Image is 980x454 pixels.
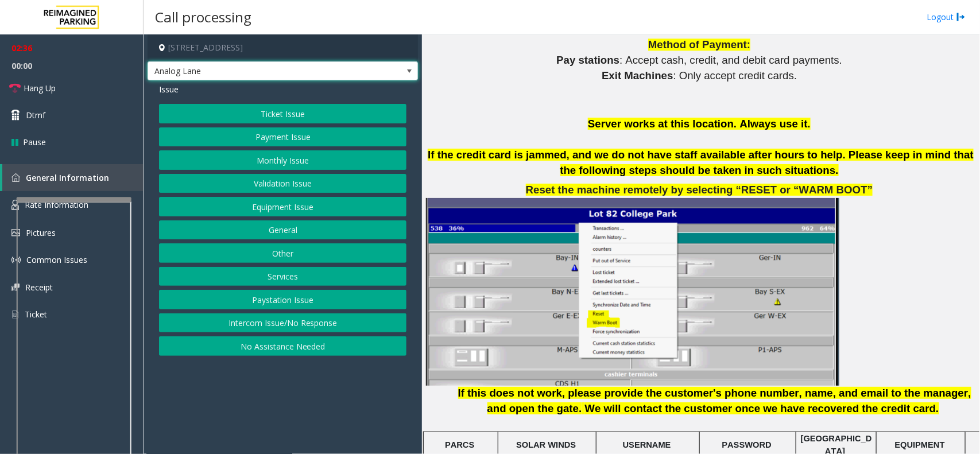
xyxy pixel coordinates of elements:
[648,38,750,51] span: Method of Payment:
[11,284,20,291] img: 'icon'
[159,313,406,333] button: Intercom Issue/No Response
[895,440,945,449] span: EQUIPMENT
[159,267,406,286] button: Services
[159,174,406,193] button: Validation Issue
[26,172,109,183] span: General Information
[11,309,19,320] img: 'icon'
[588,118,811,130] span: Server works at this location. Always use it.
[11,173,20,182] img: 'icon'
[428,149,974,176] span: If the credit card is jammed, and we do not have staff available after hours to help. Please keep...
[159,336,406,356] button: No Assistance Needed
[445,440,474,449] span: PARCS
[23,136,46,148] span: Pause
[956,11,966,23] img: logout
[148,34,418,61] h4: [STREET_ADDRESS]
[159,290,406,309] button: Paystation Issue
[602,69,673,82] span: Exit Machines
[2,164,144,191] a: General Information
[722,440,772,449] span: PASSWORD
[149,3,257,31] h3: Call processing
[927,11,966,23] a: Logout
[159,197,406,216] button: Equipment Issue
[159,220,406,240] button: General
[159,83,179,95] span: Issue
[673,69,797,82] span: : Only accept credit cards.
[159,150,406,170] button: Monthly Issue
[148,62,363,80] span: Analog Lane
[159,104,406,123] button: Ticket Issue
[516,440,576,449] span: SOLAR WINDS
[24,82,56,94] span: Hang Up
[426,198,839,386] img: 6a5207beee5048beaeece4d904780550.jpg
[11,200,19,210] img: 'icon'
[556,54,619,66] span: Pay stations
[26,109,45,121] span: Dtmf
[159,127,406,147] button: Payment Issue
[623,440,671,449] span: USERNAME
[458,387,971,414] span: If this does not work, please provide the customer's phone number, name, and email to the manager...
[585,402,939,414] span: We will contact the customer once we have recovered the credit card.
[11,255,21,265] img: 'icon'
[619,54,842,66] span: : Accept cash, credit, and debit card payments.
[11,229,20,236] img: 'icon'
[159,243,406,263] button: Other
[526,184,873,196] span: Reset the machine remotely by selecting “RESET or “WARM BOOT”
